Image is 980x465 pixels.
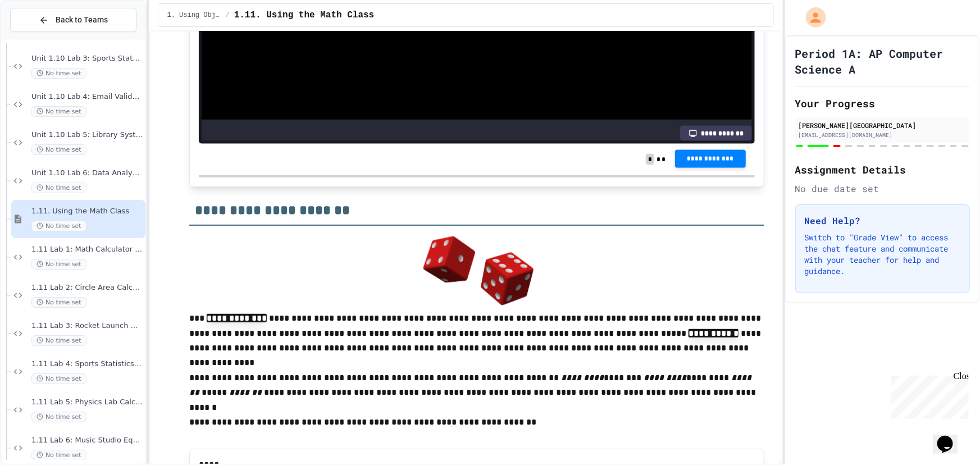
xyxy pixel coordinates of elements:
span: No time set [31,221,86,231]
span: Back to Teams [56,14,108,26]
span: 1.11 Lab 6: Music Studio Equalizer [31,436,143,445]
span: 1.11 Lab 2: Circle Area Calculator [31,283,143,293]
div: [EMAIL_ADDRESS][DOMAIN_NAME] [799,131,967,139]
div: Chat with us now!Close [4,4,78,71]
span: No time set [31,259,86,270]
span: No time set [31,68,86,79]
span: / [226,11,230,20]
span: No time set [31,412,86,422]
span: 1.11. Using the Math Class [234,8,375,22]
iframe: chat widget [933,420,969,454]
h1: Period 1A: AP Computer Science A [795,45,970,77]
span: Unit 1.10 Lab 5: Library System Debugger [31,130,143,140]
span: 1. Using Objects and Methods [167,11,221,20]
span: No time set [31,297,86,308]
span: 1.11 Lab 4: Sports Statistics Calculator [31,359,143,369]
span: No time set [31,373,86,384]
span: No time set [31,335,86,346]
span: No time set [31,144,86,155]
span: 1.11 Lab 5: Physics Lab Calculator [31,398,143,407]
span: 1.11 Lab 1: Math Calculator Fixer [31,245,143,254]
span: 1.11. Using the Math Class [31,207,143,216]
h2: Your Progress [795,95,970,111]
span: Unit 1.10 Lab 6: Data Analyst Toolkit [31,168,143,178]
iframe: chat widget [887,371,969,419]
span: No time set [31,183,86,193]
div: No due date set [795,182,970,195]
span: No time set [31,450,86,461]
div: My Account [794,4,829,30]
button: Back to Teams [10,8,136,32]
span: 1.11 Lab 3: Rocket Launch Calculator [31,321,143,331]
div: [PERSON_NAME][GEOGRAPHIC_DATA] [799,120,967,130]
span: No time set [31,106,86,117]
h3: Need Help? [805,214,960,227]
p: Switch to "Grade View" to access the chat feature and communicate with your teacher for help and ... [805,232,960,277]
h2: Assignment Details [795,162,970,177]
span: Unit 1.10 Lab 4: Email Validator Helper [31,92,143,102]
span: Unit 1.10 Lab 3: Sports Stats Hub [31,54,143,63]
